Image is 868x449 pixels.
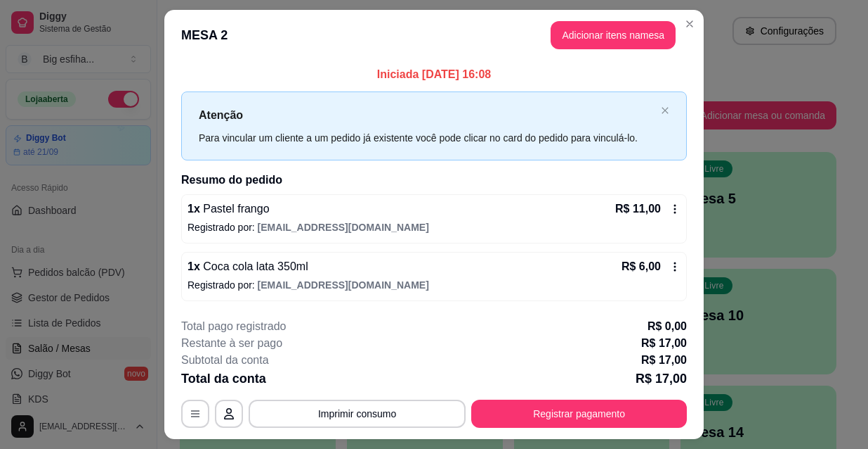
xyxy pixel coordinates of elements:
p: Restante à ser pago [181,335,282,352]
div: Para vincular um cliente a um pedido já existente você pode clicar no card do pedido para vinculá... [199,130,655,146]
p: Registrado por: [188,220,680,234]
h2: Resumo do pedido [181,172,687,189]
header: MESA 2 [164,10,704,61]
span: Coca cola lata 350ml [200,260,308,272]
p: 1 x [188,201,270,217]
p: Total pago registrado [181,318,286,335]
p: Subtotal da conta [181,352,269,369]
p: Atenção [199,106,655,124]
p: R$ 11,00 [615,201,661,217]
button: Registrar pagamento [471,400,687,428]
span: [EMAIL_ADDRESS][DOMAIN_NAME] [258,222,429,233]
p: Iniciada [DATE] 16:08 [181,66,687,83]
button: close [661,106,669,115]
button: Adicionar itens namesa [551,21,676,49]
p: 1 x [188,258,308,275]
p: R$ 6,00 [622,258,661,275]
p: Registrado por: [188,278,680,292]
button: Close [678,13,701,35]
p: R$ 17,00 [641,352,687,369]
p: R$ 17,00 [641,335,687,352]
p: R$ 0,00 [647,318,687,335]
p: R$ 17,00 [636,369,687,388]
span: Pastel frango [200,203,270,215]
button: Imprimir consumo [249,400,466,428]
p: Total da conta [181,369,266,388]
span: [EMAIL_ADDRESS][DOMAIN_NAME] [258,279,429,291]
